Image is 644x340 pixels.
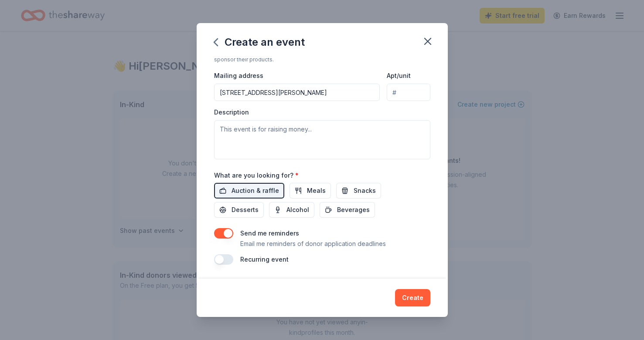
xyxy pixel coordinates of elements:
label: Apt/unit [387,71,411,80]
button: Alcohol [269,202,314,218]
p: Email me reminders of donor application deadlines [240,239,386,249]
label: Send me reminders [240,229,299,237]
label: Description [214,108,249,117]
label: Recurring event [240,256,289,263]
div: Create an event [214,35,305,49]
button: Meals [290,183,331,199]
label: Mailing address [214,71,263,80]
span: Desserts [232,205,259,215]
button: Beverages [320,202,375,218]
span: Snacks [354,185,376,196]
button: Auction & raffle [214,183,284,199]
span: Beverages [337,205,370,215]
span: Auction & raffle [232,185,279,196]
input: # [387,84,430,101]
label: What are you looking for? [214,171,299,180]
button: Snacks [336,183,381,199]
input: Enter a US address [214,84,380,101]
span: Meals [307,185,326,196]
button: Create [395,289,430,306]
button: Desserts [214,202,264,218]
span: Alcohol [286,205,309,215]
